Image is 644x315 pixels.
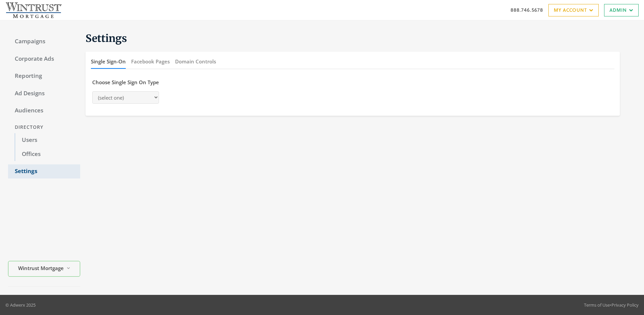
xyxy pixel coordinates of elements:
a: Campaigns [8,35,80,49]
a: Users [15,133,80,147]
h5: Choose Single Sign On Type [92,79,159,86]
a: Settings [8,164,80,178]
div: • [584,302,639,308]
a: Offices [15,147,80,161]
button: Facebook Pages [131,54,170,69]
a: 888.746.5678 [511,6,543,13]
a: Privacy Policy [611,302,639,308]
button: Wintrust Mortgage [8,261,80,277]
a: Admin [604,4,639,16]
a: My Account [548,4,599,16]
a: Audiences [8,104,80,118]
a: Corporate Ads [8,52,80,66]
a: Reporting [8,69,80,83]
span: Settings [86,32,127,45]
p: © Adwerx 2025 [5,302,36,308]
button: Domain Controls [175,54,216,69]
button: Single Sign-On [91,54,126,69]
span: Wintrust Mortgage [18,264,64,272]
a: Ad Designs [8,87,80,101]
img: Adwerx [5,2,62,18]
div: Directory [8,121,80,134]
a: Terms of Use [584,302,610,308]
